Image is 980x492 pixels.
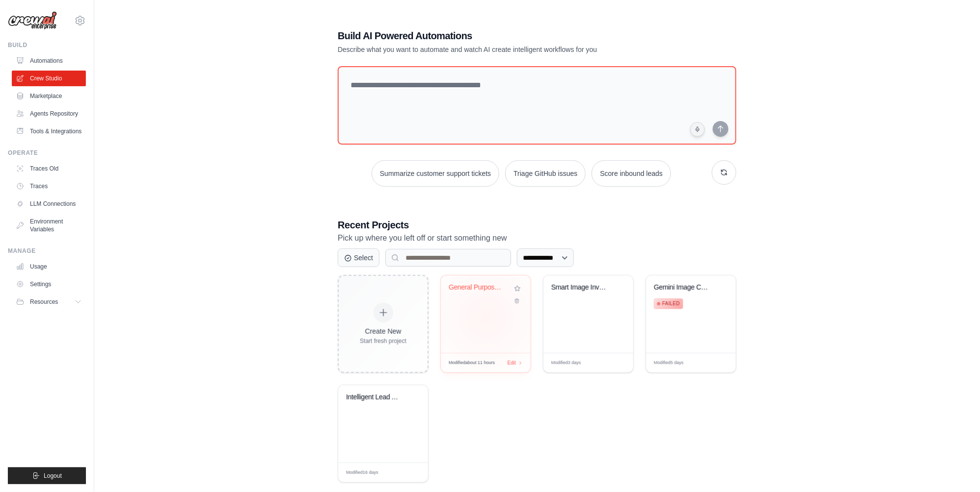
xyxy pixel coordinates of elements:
[449,360,495,367] span: Modified about 11 hours
[551,283,611,292] div: Smart Image Inventory & Collage System
[12,294,86,310] button: Resources
[372,160,499,187] button: Summarize customer support tickets
[592,160,671,187] button: Score inbound leads
[512,283,523,294] button: Add to favorites
[654,283,713,292] div: Gemini Image Collage Inventory Analyzer
[360,326,407,336] div: Create New
[12,214,86,237] a: Environment Variables
[8,41,86,49] div: Build
[551,360,581,367] span: Modified 3 days
[8,467,86,484] button: Logout
[12,196,86,212] a: LLM Connections
[690,122,705,137] button: Click to speak your automation idea
[8,11,57,30] img: Logo
[12,123,86,139] a: Tools & Integrations
[12,53,86,69] a: Automations
[713,359,721,367] span: Edit
[654,360,684,367] span: Modified 5 days
[12,106,86,122] a: Agents Repository
[12,161,86,176] a: Traces Old
[931,445,980,492] iframe: Chat Widget
[338,232,736,245] p: Pick up where you left off or start something new
[338,218,736,232] h3: Recent Projects
[338,45,668,54] p: Describe what you want to automate and watch AI create intelligent workflows for you
[712,160,736,185] button: Get new suggestions
[505,160,586,187] button: Triage GitHub issues
[610,359,619,367] span: Edit
[338,248,380,267] button: Select
[12,259,86,274] a: Usage
[12,178,86,194] a: Traces
[662,300,680,308] span: Failed
[346,469,379,476] span: Modified 16 days
[338,29,668,43] h1: Build AI Powered Automations
[12,88,86,104] a: Marketplace
[346,393,406,402] div: Intelligent Lead Analysis & Routing System
[360,337,407,345] div: Start fresh project
[44,472,62,480] span: Logout
[449,283,508,292] div: General Purpose AI Chatbot
[508,359,516,367] span: Edit
[12,71,86,86] a: Crew Studio
[8,149,86,157] div: Operate
[12,276,86,292] a: Settings
[8,247,86,255] div: Manage
[30,298,58,306] span: Resources
[512,296,523,306] button: Delete project
[405,469,413,476] span: Edit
